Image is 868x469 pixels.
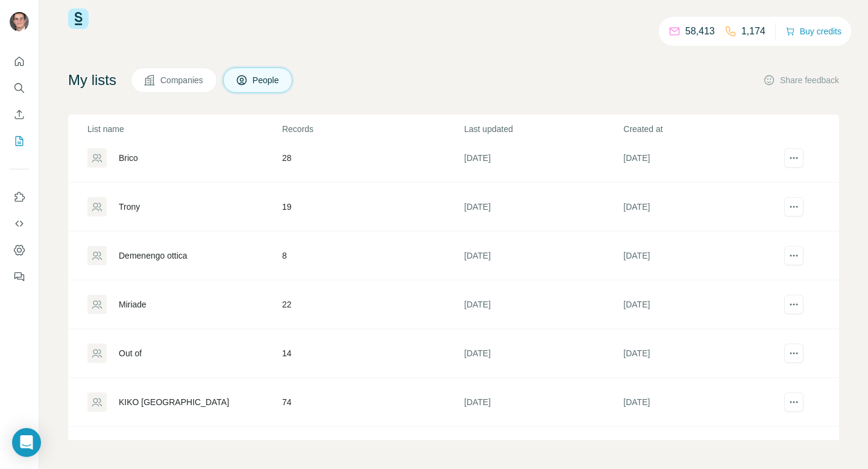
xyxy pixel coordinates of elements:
img: Avatar [10,12,29,31]
p: Last updated [464,123,622,135]
p: Records [282,123,463,135]
button: actions [784,246,804,265]
td: 74 [281,378,464,427]
div: Miriade [119,298,146,310]
td: [DATE] [464,231,623,280]
td: 28 [281,134,464,183]
p: 1,174 [741,24,766,39]
button: Feedback [10,266,29,288]
td: 8 [281,231,464,280]
td: [DATE] [623,183,782,231]
button: Search [10,77,29,99]
td: 22 [281,280,464,329]
p: Created at [623,123,781,135]
td: [DATE] [623,134,782,183]
button: actions [784,392,804,412]
div: Trony [119,201,140,213]
button: actions [784,197,804,216]
td: [DATE] [464,378,623,427]
td: [DATE] [623,280,782,329]
button: actions [784,344,804,363]
td: [DATE] [464,329,623,378]
td: 14 [281,329,464,378]
div: KIKO [GEOGRAPHIC_DATA] [119,396,229,408]
div: Open Intercom Messenger [12,428,41,457]
td: [DATE] [464,280,623,329]
button: Enrich CSV [10,104,29,125]
td: [DATE] [464,134,623,183]
p: 58,413 [685,24,715,39]
span: People [253,74,280,86]
td: [DATE] [623,378,782,427]
button: Use Surfe on LinkedIn [10,186,29,208]
button: Quick start [10,51,29,72]
button: Buy credits [785,23,841,40]
h4: My lists [68,71,116,90]
td: [DATE] [464,183,623,231]
div: Out of [119,347,142,359]
p: List name [87,123,281,135]
div: Brico [119,152,138,164]
button: My lists [10,130,29,152]
span: Companies [160,74,204,86]
td: 19 [281,183,464,231]
td: [DATE] [623,329,782,378]
button: actions [784,295,804,314]
div: Demenengo ottica [119,250,187,262]
button: Share feedback [763,74,839,86]
img: Surfe Logo [68,8,89,29]
button: Dashboard [10,239,29,261]
button: actions [784,148,804,168]
button: Use Surfe API [10,213,29,234]
td: [DATE] [623,231,782,280]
